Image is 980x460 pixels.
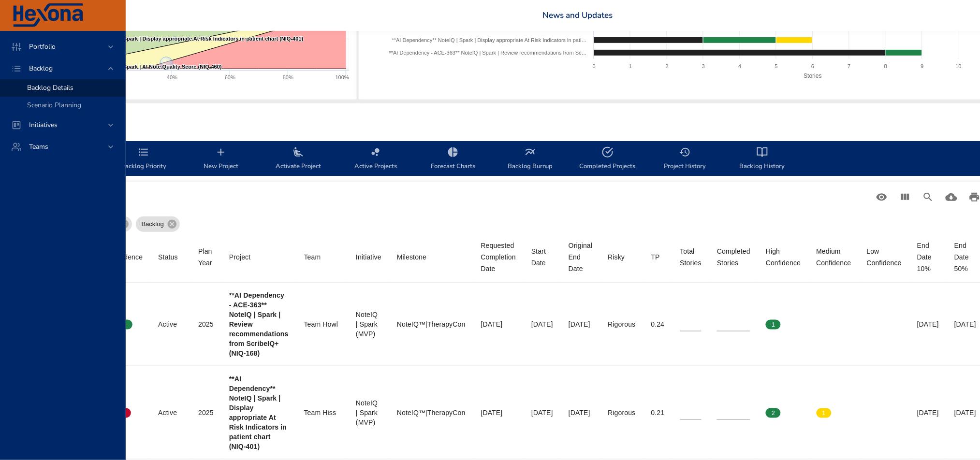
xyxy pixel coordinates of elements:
[356,398,381,427] div: NoteIQ | Spark (MVP)
[136,219,170,229] span: Backlog
[717,245,750,269] span: Completed Stories
[198,319,214,329] div: 2025
[917,408,939,417] div: [DATE]
[531,319,553,329] div: [DATE]
[497,146,563,172] span: Backlog Burnup
[817,409,832,417] span: 1
[481,240,516,274] div: Requested Completion Date
[53,64,222,70] text: **AI Dependency** NoteIQ | Spark | AI Note Quality Score (NIQ-460)
[651,319,665,329] div: 0.24
[867,409,882,417] span: 0
[680,245,702,269] div: Sort
[198,245,214,269] div: Plan Year
[158,251,183,263] span: Status
[481,408,516,417] div: [DATE]
[27,101,81,110] span: Scenario Planning
[136,216,180,232] div: Backlog
[336,74,349,80] text: 100%
[575,146,641,172] span: Completed Projects
[167,74,177,80] text: 40%
[893,186,917,209] button: View Columns
[954,319,976,329] div: [DATE]
[940,186,963,209] button: Download CSV
[917,319,939,329] div: [DATE]
[954,240,976,274] div: End Date 50%
[651,251,665,263] span: TP
[304,319,340,329] div: Team Howl
[531,408,553,417] div: [DATE]
[21,64,60,73] span: Backlog
[608,251,625,263] div: Risky
[229,375,287,450] b: **AI Dependency** NoteIQ | Spark | Display appropriate At Risk Indicators in patient chart (NIQ-401)
[804,72,822,79] text: Stories
[702,63,705,69] text: 3
[608,408,636,417] div: Rigorous
[531,245,553,269] div: Sort
[569,240,592,274] div: Original End Date
[27,83,73,92] span: Backlog Details
[717,245,750,269] div: Sort
[356,310,381,339] div: NoteIQ | Spark (MVP)
[21,142,56,151] span: Teams
[867,245,902,269] div: Low Confidence
[304,251,321,263] div: Team
[848,63,851,69] text: 7
[666,63,669,69] text: 2
[651,408,665,417] div: 0.21
[680,245,702,269] div: Total Stories
[389,50,587,56] text: **AI Dependency - ACE-363** NoteIQ | Spark | Review recommendations from Sc…
[730,146,795,172] span: Backlog History
[629,63,632,69] text: 1
[21,42,63,51] span: Portfolio
[343,146,409,172] span: Active Projects
[608,319,636,329] div: Rigorous
[766,320,781,329] span: 1
[158,251,178,263] div: Status
[229,251,251,263] div: Project
[481,240,516,274] div: Sort
[867,245,902,269] div: Sort
[356,251,381,263] div: Initiative
[225,74,235,80] text: 60%
[569,319,592,329] div: [DATE]
[198,245,214,269] div: Sort
[283,74,293,80] text: 80%
[766,245,801,269] div: Sort
[158,319,183,329] div: Active
[766,409,781,417] span: 2
[651,251,660,263] div: Sort
[397,319,466,329] div: NoteIQ™|TherapyCon
[304,251,321,263] div: Sort
[917,240,939,274] div: End Date 10%
[593,63,596,69] text: 0
[188,146,254,172] span: New Project
[608,251,625,263] div: Sort
[12,3,84,28] img: Hexona
[917,186,940,209] button: Search
[775,63,778,69] text: 5
[569,240,592,274] div: Sort
[766,245,801,269] div: High Confidence
[265,146,331,172] span: Activate Project
[198,408,214,417] div: 2025
[397,251,426,263] div: Sort
[867,320,882,329] span: 0
[817,245,851,269] div: Sort
[608,251,636,263] span: Risky
[542,10,613,21] a: News and Updates
[21,120,65,129] span: Initiatives
[817,245,851,269] div: Medium Confidence
[304,408,340,417] div: Team Hiss
[158,408,183,417] div: Active
[531,245,553,269] div: Start Date
[45,189,870,205] h6: Backlog Grid
[392,37,587,43] text: **AI Dependency** NoteIQ | Spark | Display appropriate At Risk Indicators in pati…
[397,251,426,263] div: Milestone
